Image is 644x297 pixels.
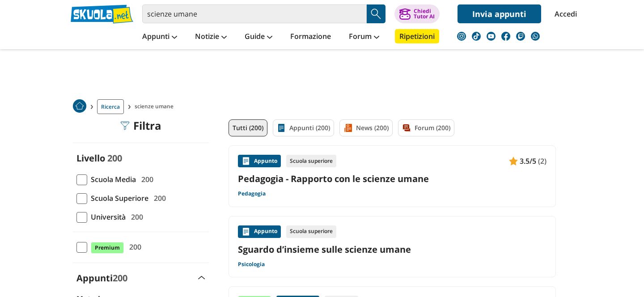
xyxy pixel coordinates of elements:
a: Ripetizioni [395,29,439,43]
img: facebook [501,32,510,41]
a: Home [73,99,86,114]
div: Appunto [238,225,281,238]
img: Appunti contenuto [241,227,250,236]
a: Pedagogia [238,190,266,197]
label: Appunti [76,272,127,284]
a: Accedi [555,4,573,23]
div: Filtra [121,119,161,132]
img: News filtro contenuto [343,123,352,132]
img: Home [73,99,86,113]
div: Chiedi Tutor AI [414,8,435,19]
span: 200 [126,241,141,253]
a: Sguardo d’insieme sulle scienze umane [238,243,547,255]
img: Filtra filtri mobile [121,121,130,130]
img: Appunti contenuto [509,157,518,165]
img: Cerca appunti, riassunti o versioni [369,7,383,21]
span: Università [87,211,126,223]
a: Tutti (200) [229,119,267,136]
a: Invia appunti [458,4,541,23]
a: Formazione [288,29,333,45]
a: Pedagogia - Rapporto con le scienze umane [238,173,547,185]
a: Ricerca [97,99,124,114]
a: Forum [347,29,381,45]
img: youtube [487,32,496,41]
button: Search Button [367,4,386,23]
div: Appunto [238,155,281,167]
div: Scuola superiore [286,225,336,238]
button: ChiediTutor AI [394,4,440,23]
img: Forum filtro contenuto [402,123,411,132]
span: Premium [91,242,124,254]
a: Notizie [193,29,229,45]
span: 3.5/5 [520,155,536,167]
span: 200 [107,152,122,164]
img: Appunti contenuto [241,157,250,165]
img: Appunti filtro contenuto [277,123,286,132]
input: Cerca appunti, riassunti o versioni [142,4,367,23]
img: instagram [457,32,466,41]
div: Scuola superiore [286,155,336,167]
span: Scuola Media [87,174,136,185]
span: (2) [538,155,547,167]
a: Guide [242,29,275,45]
img: twitch [516,32,525,41]
span: 200 [150,192,166,204]
span: scienze umane [135,99,177,114]
span: 200 [113,272,127,284]
img: tiktok [472,32,481,41]
a: Psicologia [238,261,265,268]
img: Apri e chiudi sezione [198,276,205,280]
a: Forum (200) [398,119,454,136]
span: Scuola Superiore [87,192,148,204]
img: WhatsApp [531,32,540,41]
span: 200 [127,211,143,223]
a: Appunti [140,29,179,45]
label: Livello [76,152,105,164]
span: 200 [138,174,153,185]
a: News (200) [339,119,393,136]
a: Appunti (200) [273,119,334,136]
